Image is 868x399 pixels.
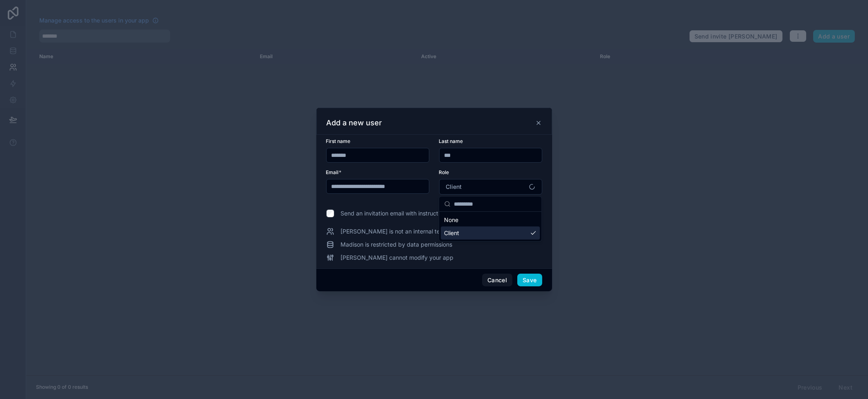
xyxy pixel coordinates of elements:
[326,138,351,144] span: First name
[341,227,472,236] span: [PERSON_NAME] is not an internal team member
[326,209,334,218] input: Send an invitation email with instructions to log in
[517,274,542,287] button: Save
[327,118,382,128] h3: Add a new user
[439,179,542,195] button: Select Button
[441,213,540,227] div: None
[439,212,541,241] div: Suggestions
[341,254,454,262] span: [PERSON_NAME] cannot modify your app
[444,229,459,237] span: Client
[439,169,449,175] span: Role
[341,240,453,249] span: Madison is restricted by data permissions
[482,274,512,287] button: Cancel
[446,183,462,191] span: Client
[439,138,463,144] span: Last name
[326,169,339,175] span: Email
[341,209,472,218] span: Send an invitation email with instructions to log in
